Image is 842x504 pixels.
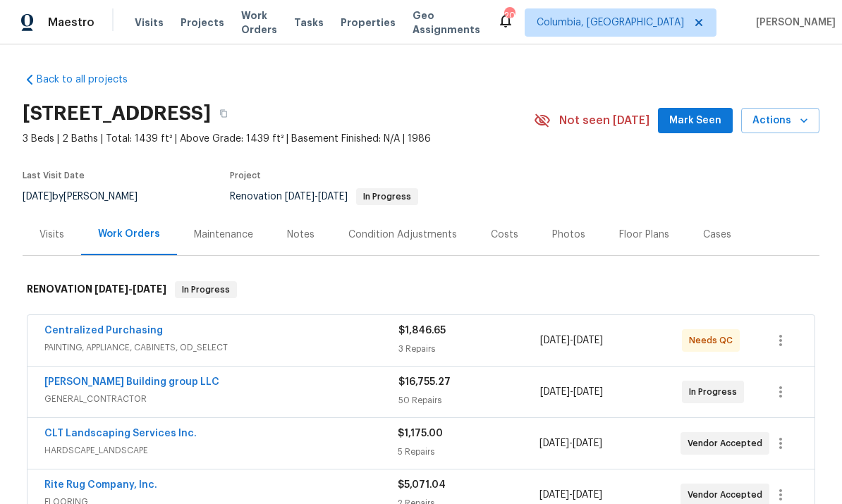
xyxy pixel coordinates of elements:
[539,438,569,448] span: [DATE]
[540,336,570,345] span: [DATE]
[539,490,569,500] span: [DATE]
[44,480,157,490] a: Rite Rug Company, Inc.
[48,16,94,30] span: Maestro
[398,326,446,336] span: $1,846.65
[540,387,570,397] span: [DATE]
[23,192,52,202] span: [DATE]
[194,228,253,242] div: Maintenance
[44,443,398,457] span: HARDSCAPE_LANDSCAPE
[539,488,602,502] span: -
[181,16,224,30] span: Projects
[294,18,324,27] span: Tasks
[398,429,443,438] span: $1,175.00
[398,342,540,356] div: 3 Repairs
[23,132,534,146] span: 3 Beds | 2 Baths | Total: 1439 ft² | Above Grade: 1439 ft² | Basement Finished: N/A | 1986
[23,267,819,312] div: RENOVATION [DATE]-[DATE]In Progress
[669,112,721,130] span: Mark Seen
[703,228,731,242] div: Cases
[27,281,166,298] h6: RENOVATION
[491,228,518,242] div: Costs
[44,429,197,438] a: CLT Landscaping Services Inc.
[398,377,451,387] span: $16,755.27
[540,385,603,399] span: -
[537,16,684,30] span: Columbia, [GEOGRAPHIC_DATA]
[241,8,277,37] span: Work Orders
[44,377,219,387] a: [PERSON_NAME] Building group LLC
[98,227,160,241] div: Work Orders
[619,228,669,242] div: Floor Plans
[750,16,836,30] span: [PERSON_NAME]
[287,228,315,242] div: Notes
[559,113,649,128] span: Not seen [DATE]
[398,445,539,459] div: 5 Repairs
[573,490,602,500] span: [DATE]
[540,333,603,348] span: -
[348,228,457,242] div: Condition Adjustments
[285,192,315,202] span: [DATE]
[23,188,154,205] div: by [PERSON_NAME]
[688,436,768,450] span: Vendor Accepted
[94,284,128,294] span: [DATE]
[23,171,85,180] span: Last Visit Date
[44,340,398,355] span: PAINTING, APPLIANCE, CABINETS, OD_SELECT
[39,228,64,242] div: Visits
[658,108,733,134] button: Mark Seen
[398,393,540,407] div: 50 Repairs
[688,488,768,502] span: Vendor Accepted
[413,8,480,37] span: Geo Assignments
[176,283,236,297] span: In Progress
[341,16,396,30] span: Properties
[573,387,603,397] span: [DATE]
[573,336,603,345] span: [DATE]
[23,73,158,87] a: Back to all projects
[230,171,261,180] span: Project
[44,392,398,406] span: GENERAL_CONTRACTOR
[44,326,163,336] a: Centralized Purchasing
[573,438,602,448] span: [DATE]
[752,112,808,130] span: Actions
[504,8,514,23] div: 20
[689,333,738,348] span: Needs QC
[94,284,166,294] span: -
[23,106,211,121] h2: [STREET_ADDRESS]
[318,192,348,202] span: [DATE]
[552,228,585,242] div: Photos
[133,284,166,294] span: [DATE]
[398,480,446,490] span: $5,071.04
[230,192,418,202] span: Renovation
[689,385,743,399] span: In Progress
[285,192,348,202] span: -
[211,101,236,126] button: Copy Address
[539,436,602,450] span: -
[135,16,164,30] span: Visits
[358,192,417,201] span: In Progress
[741,108,819,134] button: Actions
